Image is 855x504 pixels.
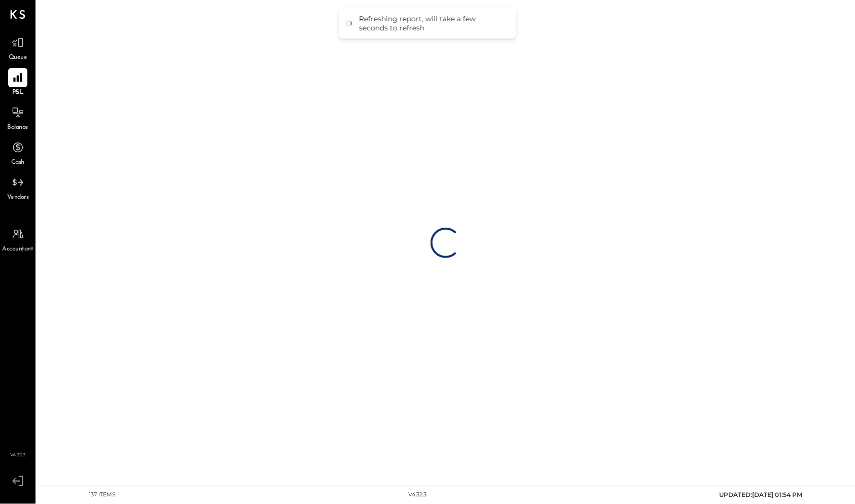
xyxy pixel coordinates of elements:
[12,88,24,97] span: P&L
[720,491,803,498] span: UPDATED: [DATE] 01:54 PM
[1,225,35,254] a: Accountant
[7,123,28,132] span: Balance
[7,193,29,202] span: Vendors
[1,138,35,167] a: Cash
[1,103,35,132] a: Balance
[409,491,427,499] div: v 4.32.3
[9,53,27,62] span: Queue
[1,33,35,62] a: Queue
[1,173,35,202] a: Vendors
[89,491,116,499] div: 137 items
[11,158,24,167] span: Cash
[359,14,506,32] div: Refreshing report, will take a few seconds to refresh
[3,245,33,254] span: Accountant
[1,68,35,97] a: P&L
